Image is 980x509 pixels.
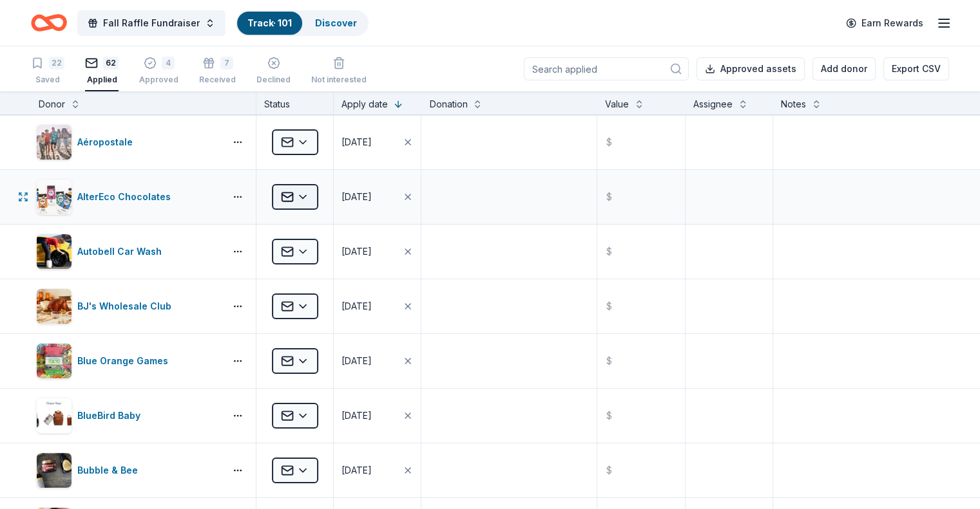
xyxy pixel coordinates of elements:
[37,180,72,214] img: Image for AlterEco Chocolates
[334,389,421,443] button: [DATE]
[77,10,226,36] button: Fall Raffle Fundraiser
[31,8,67,38] a: Home
[883,57,949,80] button: Export CSV
[139,51,178,91] button: 4Approved
[37,398,72,433] img: Image for BlueBird Baby
[315,17,357,28] a: Discover
[36,398,220,434] button: Image for BlueBird BabyBlueBird Baby
[311,75,367,85] div: Not interested
[77,134,138,150] div: Aéropostale
[31,75,64,85] div: Saved
[139,75,178,85] div: Approved
[36,179,220,215] button: Image for AlterEco ChocolatesAlterEco Chocolates
[256,51,291,91] button: Declined
[334,225,421,279] button: [DATE]
[341,244,372,259] div: [DATE]
[85,75,119,85] div: Applied
[36,288,220,324] button: Image for BJ's Wholesale ClubBJ's Wholesale Club
[36,124,220,160] button: Image for AéropostaleAéropostale
[36,452,220,488] button: Image for Bubble & BeeBubble & Bee
[341,463,372,478] div: [DATE]
[37,234,72,269] img: Image for Autobell Car Wash
[77,189,176,205] div: AlterEco Chocolates
[162,57,175,69] div: 4
[311,51,367,91] button: Not interested
[429,97,467,112] div: Donation
[341,189,372,205] div: [DATE]
[334,170,421,224] button: [DATE]
[37,344,72,378] img: Image for Blue Orange Games
[77,299,177,314] div: BJ's Wholesale Club
[77,244,167,259] div: Autobell Car Wash
[334,443,421,497] button: [DATE]
[103,15,200,31] span: Fall Raffle Fundraiser
[77,408,146,423] div: BlueBird Baby
[220,57,233,69] div: 7
[236,10,369,36] button: Track· 101Discover
[256,91,334,115] div: Status
[85,51,119,91] button: 62Applied
[199,51,236,91] button: 7Received
[39,97,65,112] div: Donor
[524,57,689,80] input: Search applied
[77,353,173,369] div: Blue Orange Games
[36,234,220,270] button: Image for Autobell Car WashAutobell Car Wash
[49,57,64,69] div: 22
[36,343,220,379] button: Image for Blue Orange GamesBlue Orange Games
[341,408,372,423] div: [DATE]
[838,12,931,35] a: Earn Rewards
[256,75,291,85] div: Declined
[77,463,143,478] div: Bubble & Bee
[37,289,72,324] img: Image for BJ's Wholesale Club
[341,97,388,112] div: Apply date
[341,353,372,369] div: [DATE]
[334,334,421,388] button: [DATE]
[697,57,805,80] button: Approved assets
[334,115,421,169] button: [DATE]
[781,97,806,112] div: Notes
[199,75,236,85] div: Received
[341,299,372,314] div: [DATE]
[37,125,72,160] img: Image for Aéropostale
[334,279,421,333] button: [DATE]
[693,97,733,112] div: Assignee
[103,57,119,69] div: 62
[812,57,876,80] button: Add donor
[341,134,372,150] div: [DATE]
[31,51,64,91] button: 22Saved
[605,97,629,112] div: Value
[247,17,292,28] a: Track· 101
[37,453,72,488] img: Image for Bubble & Bee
